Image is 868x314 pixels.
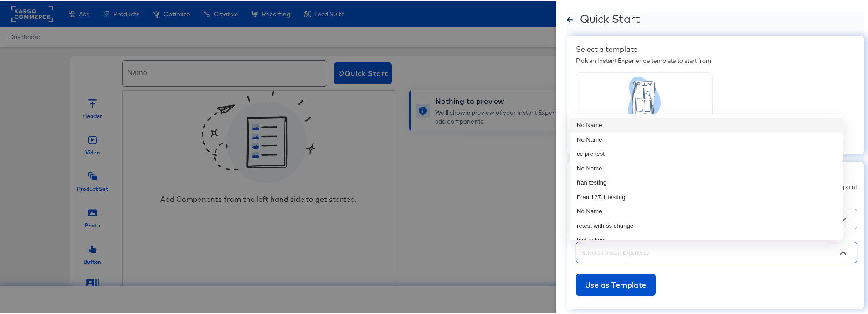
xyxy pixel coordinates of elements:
button: Use as Template [576,273,656,294]
li: No Name [570,131,843,146]
div: Pick an Instant Experience template to start from [576,55,857,64]
button: Close [836,245,850,258]
li: No Name [570,160,843,175]
li: test action [570,232,843,246]
span: Use as Template [585,277,647,290]
div: Quick Start [580,11,640,24]
li: No Name [570,203,843,217]
li: retest with ss change [570,217,843,232]
input: Select an Instant Experience [580,246,839,257]
li: Fran 127.1 testing [570,189,843,203]
div: Select a template [576,43,857,52]
li: fran testing [570,174,843,189]
li: No Name [570,117,843,131]
li: cc pre test [570,145,843,160]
